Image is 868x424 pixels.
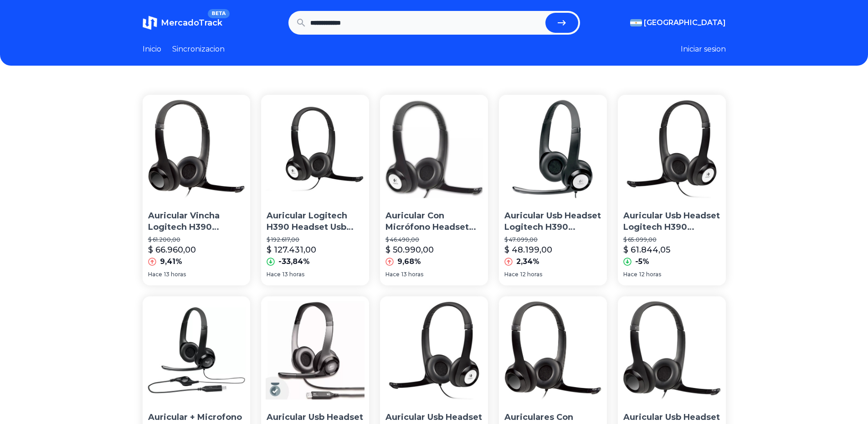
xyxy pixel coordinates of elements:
[267,271,281,278] span: Hace
[504,236,601,243] p: $ 47.099,00
[618,95,726,203] img: Auricular Usb Headset Logitech H390 Micrófono
[499,296,607,404] img: Auriculares Con Microfono Logitech H390 Usb Stereo
[143,95,251,285] a: Auricular Vincha Logitech H390 Micrófono Usb Skype MiniplugAuricular Vincha Logitech H390 Micrófo...
[520,271,542,278] span: 12 horas
[380,296,488,404] img: Auricular Usb Headset Logitech H390 Micrófono
[623,243,670,256] p: $ 61.844,05
[267,210,364,233] p: Auricular Logitech H390 Headset Usb Skype Chat Microfono
[623,271,637,278] span: Hace
[516,256,539,267] p: 2,34%
[401,271,423,278] span: 13 horas
[380,95,488,285] a: Auricular Con Micrófono Headset Usb Logitech H390Auricular Con Micrófono Headset Usb Logitech H39...
[630,17,726,28] button: [GEOGRAPHIC_DATA]
[143,95,251,203] img: Auricular Vincha Logitech H390 Micrófono Usb Skype Miniplug
[282,271,304,278] span: 13 horas
[161,18,222,28] span: MercadoTrack
[639,271,661,278] span: 12 horas
[504,271,519,278] span: Hace
[160,256,182,267] p: 9,41%
[385,271,400,278] span: Hace
[499,95,607,203] img: Auricular Usb Headset Logitech H390 Hace1click1
[261,95,369,203] img: Auricular Logitech H390 Headset Usb Skype Chat Microfono
[618,296,726,404] img: Auricular Usb Headset Logitech H390 Micrófono Usb Miniplug
[635,256,649,267] p: -5%
[380,95,488,203] img: Auricular Con Micrófono Headset Usb Logitech H390
[397,256,421,267] p: 9,68%
[385,210,483,233] p: Auricular Con Micrófono Headset Usb Logitech H390
[143,16,222,30] a: MercadoTrackBETA
[208,9,229,18] span: BETA
[172,44,225,55] a: Sincronizacion
[504,210,601,233] p: Auricular Usb Headset Logitech H390 Hace1click1
[623,210,720,233] p: Auricular Usb Headset Logitech H390 Micrófono
[164,271,186,278] span: 13 horas
[148,210,245,233] p: Auricular Vincha Logitech H390 Micrófono Usb Skype Miniplug
[267,243,316,256] p: $ 127.431,00
[278,256,310,267] p: -33,84%
[148,236,245,243] p: $ 61.200,00
[385,236,483,243] p: $ 46.490,00
[261,296,369,404] img: Auricular Usb Headset Logitech H390 Microfono
[143,296,251,404] img: Auricular + Microfono Logitech H390 Usb
[630,19,642,26] img: Argentina
[385,243,434,256] p: $ 50.990,00
[143,44,161,55] a: Inicio
[143,16,157,30] img: MercadoTrack
[504,243,552,256] p: $ 48.199,00
[644,17,726,28] span: [GEOGRAPHIC_DATA]
[623,236,720,243] p: $ 65.099,00
[148,271,162,278] span: Hace
[681,44,726,55] button: Iniciar sesion
[261,95,369,285] a: Auricular Logitech H390 Headset Usb Skype Chat MicrofonoAuricular Logitech H390 Headset Usb Skype...
[148,243,196,256] p: $ 66.960,00
[499,95,607,285] a: Auricular Usb Headset Logitech H390 Hace1click1Auricular Usb Headset Logitech H390 Hace1click1$ 4...
[267,236,364,243] p: $ 192.617,00
[618,95,726,285] a: Auricular Usb Headset Logitech H390 Micrófono Auricular Usb Headset Logitech H390 Micrófono$ 65.0...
